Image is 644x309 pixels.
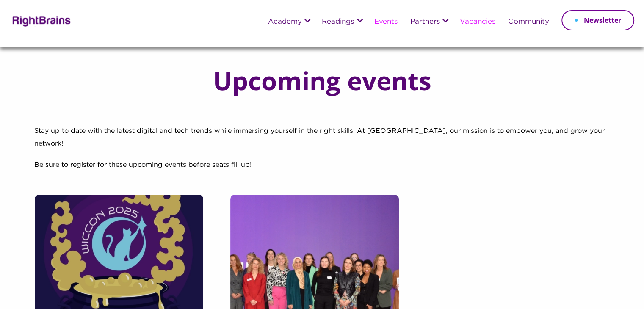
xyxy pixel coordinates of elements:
a: Partners [410,18,439,26]
a: Vacancies [459,18,495,26]
a: Newsletter [561,10,634,30]
img: Rightbrains [10,14,71,27]
a: Community [508,18,549,26]
span: Stay up to date with the latest digital and tech trends while immersing yourself in the right ski... [34,128,605,147]
a: Academy [268,18,302,26]
a: Events [374,18,397,26]
a: Readings [322,18,354,26]
h1: Upcoming events [196,66,448,94]
span: Be sure to register for these upcoming events before seats fill up! [34,162,252,168]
